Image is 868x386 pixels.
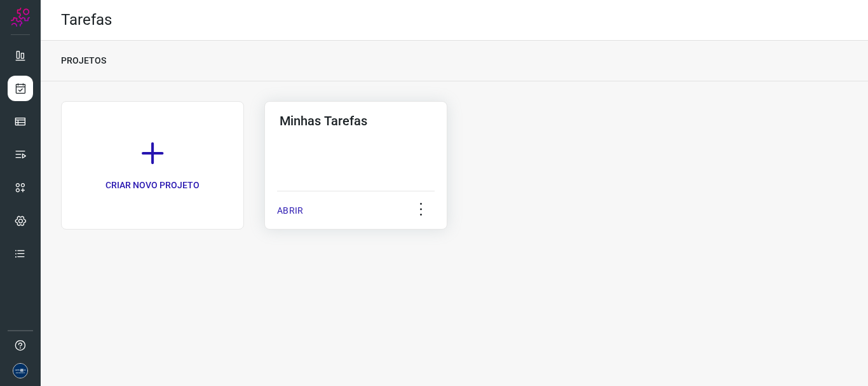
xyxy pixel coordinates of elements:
h2: Tarefas [61,11,112,29]
img: d06bdf07e729e349525d8f0de7f5f473.png [13,363,28,378]
p: PROJETOS [61,54,106,67]
p: CRIAR NOVO PROJETO [105,179,200,192]
img: Logo [11,8,30,27]
p: ABRIR [277,204,303,217]
h3: Minhas Tarefas [280,113,432,128]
